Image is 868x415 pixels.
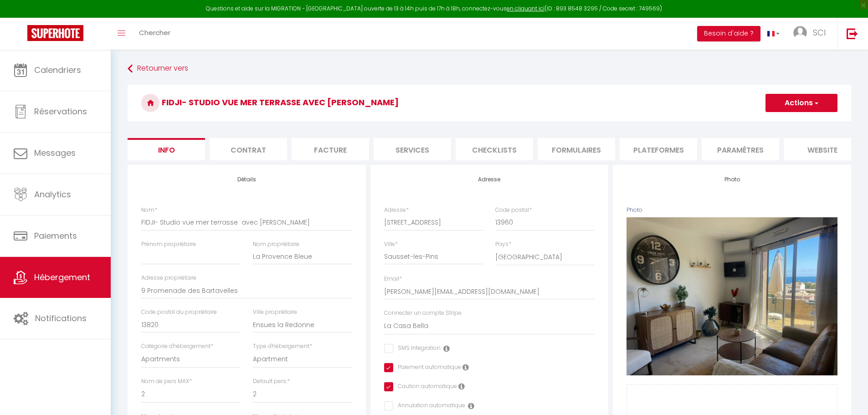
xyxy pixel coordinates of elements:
label: Connecter un compte Stripe [384,309,462,318]
label: Pays [495,240,511,249]
li: Plateformes [620,138,697,160]
button: Supprimer [710,290,754,303]
a: en cliquant ici [507,5,544,12]
label: Default pers. [253,377,290,386]
span: Chercher [139,28,170,37]
span: Réservations [34,106,87,117]
h3: FIDJI- Studio vue mer terrasse avec [PERSON_NAME] [128,85,851,121]
label: Ville [384,240,398,249]
label: Email [384,275,402,283]
span: Calendriers [34,64,81,76]
label: Code postal du propriétaire [141,308,217,317]
img: Super Booking [27,25,83,41]
h4: Détails [141,176,352,183]
label: Nom propriétaire [253,240,299,249]
span: Paiements [34,230,77,241]
label: Code postal [495,206,532,215]
li: website [784,138,861,160]
label: Prénom propriétaire [141,240,196,249]
label: Type d'hébergement [253,342,312,351]
h4: Photo [627,176,837,183]
a: Chercher [132,18,177,50]
label: Paiement automatique [393,363,461,373]
span: Hébergement [34,272,90,283]
span: Messages [34,147,76,159]
li: Services [374,138,451,160]
label: Caution automatique [393,382,457,392]
button: Actions [765,94,837,112]
label: Adresse propriétaire [141,274,196,282]
span: Notifications [35,313,87,324]
label: Adresse [384,206,409,215]
span: SCI [813,27,826,38]
span: Analytics [34,189,71,200]
label: Catégorie d'hébergement [141,342,213,351]
a: Retourner vers [128,61,851,77]
button: Besoin d'aide ? [697,26,760,41]
iframe: LiveChat chat widget [830,377,868,415]
a: ... SCI [786,18,837,50]
label: Ville propriétaire [253,308,297,317]
li: Checklists [456,138,533,160]
li: Facture [292,138,369,160]
li: Formulaires [538,138,615,160]
label: Photo [627,206,642,215]
label: Nom [141,206,157,215]
li: Paramètres [702,138,779,160]
li: Contrat [210,138,287,160]
h4: Adresse [384,176,595,183]
img: logout [847,28,858,39]
label: Nom de pers MAX [141,377,192,386]
li: Info [128,138,205,160]
img: ... [793,26,807,40]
